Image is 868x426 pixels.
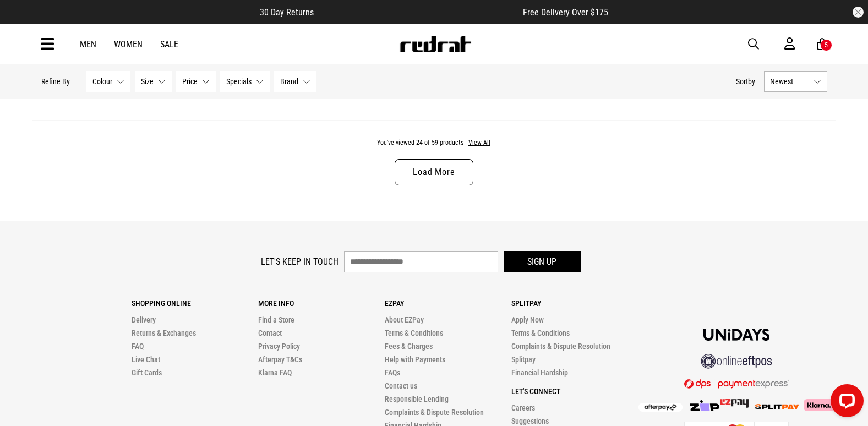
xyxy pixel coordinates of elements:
[822,380,868,426] iframe: LiveChat chat widget
[511,417,549,425] a: Suggestions
[261,256,339,267] label: Let's keep in touch
[86,71,130,92] button: Colour
[511,403,535,412] a: Careers
[468,138,491,148] button: View All
[132,315,156,324] a: Delivery
[511,355,536,364] a: Splitpay
[385,381,417,390] a: Contact us
[182,77,198,86] span: Price
[755,404,799,409] img: Splitpay
[260,7,314,18] span: 30 Day Returns
[799,399,834,411] img: Klarna
[720,399,749,408] img: Splitpay
[511,299,638,308] p: Splitpay
[385,408,484,417] a: Complaints & Dispute Resolution
[226,77,252,86] span: Specials
[220,71,270,92] button: Specials
[748,77,755,86] span: by
[274,71,316,92] button: Brand
[92,77,112,86] span: Colour
[684,379,789,389] img: DPS
[132,368,162,377] a: Gift Cards
[114,39,143,50] a: Women
[132,329,196,337] a: Returns & Exchanges
[689,400,720,411] img: Zip
[385,355,445,364] a: Help with Payments
[817,39,827,50] a: 5
[703,329,769,341] img: Unidays
[825,41,828,49] div: 5
[511,329,570,337] a: Terms & Conditions
[385,342,433,351] a: Fees & Charges
[399,36,472,52] img: Redrat logo
[511,315,544,324] a: Apply Now
[395,159,473,185] a: Load More
[258,355,302,364] a: Afterpay T&Cs
[385,329,443,337] a: Terms & Conditions
[385,395,449,403] a: Responsible Lending
[280,77,298,86] span: Brand
[160,39,178,50] a: Sale
[385,368,400,377] a: FAQs
[336,7,501,18] iframe: Customer reviews powered by Trustpilot
[258,342,300,351] a: Privacy Policy
[638,403,683,412] img: Afterpay
[132,299,258,308] p: Shopping Online
[504,251,581,272] button: Sign up
[511,342,610,351] a: Complaints & Dispute Resolution
[258,299,385,308] p: More Info
[385,299,511,308] p: Ezpay
[770,77,809,86] span: Newest
[701,354,772,369] img: online eftpos
[736,75,755,88] button: Sortby
[385,315,424,324] a: About EZPay
[132,342,144,351] a: FAQ
[258,329,282,337] a: Contact
[258,368,292,377] a: Klarna FAQ
[141,77,154,86] span: Size
[377,139,463,146] span: You've viewed 24 of 59 products
[764,71,827,92] button: Newest
[132,355,160,364] a: Live Chat
[523,7,608,18] span: Free Delivery Over $175
[176,71,216,92] button: Price
[511,387,638,396] p: Let's Connect
[41,77,70,86] p: Refine By
[258,315,294,324] a: Find a Store
[80,39,96,50] a: Men
[511,368,568,377] a: Financial Hardship
[135,71,172,92] button: Size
